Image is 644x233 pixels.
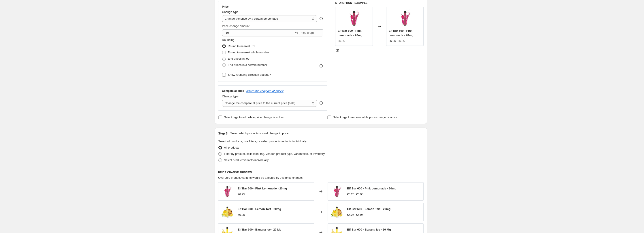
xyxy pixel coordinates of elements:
[228,44,255,48] span: Round to nearest .01
[222,95,239,98] span: Change type
[218,131,228,136] h2: Step 3.
[221,205,234,219] img: elf-bar-default-title-elf-bar-600-lemon-tart-20mg-33608318288059_80x.jpg
[345,9,363,27] img: elf-bar-600-pink-lemonade-20mg-291_80x.jpg
[347,228,391,231] span: Elf Bar 600 - Banana Ice - 20 Mg
[222,89,244,93] h3: Compare at price
[389,29,414,37] span: Elf Bar 600 - Pink Lemonade - 20mg
[347,213,354,217] div: €6.26
[246,89,284,93] button: What's the compare at price?
[224,152,325,155] span: Filter by product, collection, tag, vendor, product type, variant title, or inventory
[333,115,397,119] span: Select tags to remove while price change is active
[238,187,287,190] span: Elf Bar 600 - Pink Lemonade - 20mg
[228,63,267,67] span: End prices in a certain number
[222,10,239,14] span: Change type
[330,205,343,219] img: elf-bar-default-title-elf-bar-600-lemon-tart-20mg-33608318288059_80x.jpg
[218,171,424,174] h6: PRICE CHANGE PREVIEW
[347,207,390,211] span: Elf Bar 600 - Lemon Tart - 20mg
[319,16,323,21] div: help
[222,29,294,36] input: -15
[238,192,245,197] div: €6.95
[221,185,234,198] img: elf-bar-600-pink-lemonade-20mg-291_80x.jpg
[228,73,271,76] span: Show rounding direction options?
[347,192,354,197] div: €6.26
[389,39,396,43] div: €6.26
[224,146,239,149] span: All products
[338,39,345,43] div: €6.95
[319,101,323,105] div: help
[228,57,249,60] span: End prices in .99
[228,51,269,54] span: Round to nearest whole number
[347,187,396,190] span: Elf Bar 600 - Pink Lemonade - 20mg
[224,158,269,162] span: Select product variants individually
[338,29,363,37] span: Elf Bar 600 - Pink Lemonade - 20mg
[222,38,235,42] span: Rounding
[238,228,281,231] span: Elf Bar 600 - Banana Ice - 20 Mg
[396,9,414,27] img: elf-bar-600-pink-lemonade-20mg-291_80x.jpg
[330,185,343,198] img: elf-bar-600-pink-lemonade-20mg-291_80x.jpg
[238,207,281,211] span: Elf Bar 600 - Lemon Tart - 20mg
[230,131,288,136] p: Select which products should change in price
[222,5,228,8] h3: Price
[222,24,249,28] span: Price change amount
[295,31,314,34] span: % (Price drop)
[218,140,307,143] span: Select all products, use filters, or select products variants individually
[398,39,405,43] strike: €6.95
[356,213,364,217] strike: €6.95
[238,213,245,217] div: €6.95
[224,115,284,119] span: Select tags to add while price change is active
[218,176,303,179] span: Over 250 product variants would be affected by this price change:
[335,1,424,5] h6: STOREFRONT EXAMPLE
[356,192,364,197] strike: €6.95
